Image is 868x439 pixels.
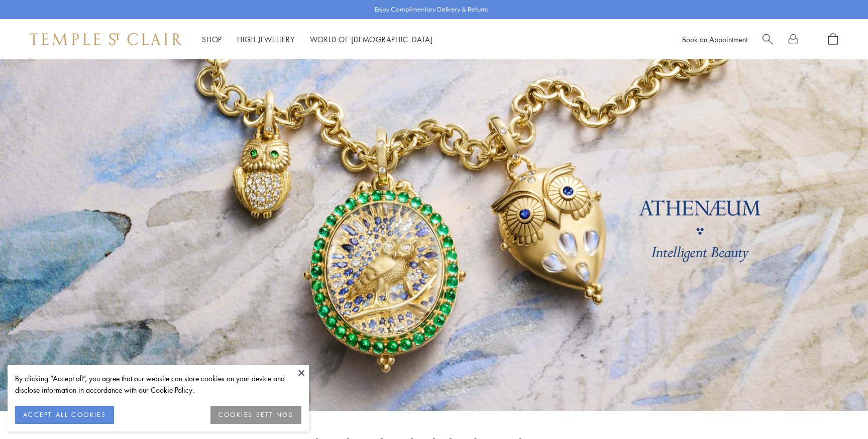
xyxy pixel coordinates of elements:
[237,34,295,44] a: High JewelleryHigh Jewellery
[828,33,838,46] a: Open Shopping Bag
[818,392,858,429] iframe: Gorgias live chat messenger
[210,406,301,424] button: COOKIES SETTINGS
[15,373,301,396] div: By clicking “Accept all”, you agree that our website can store cookies on your device and disclos...
[310,34,433,44] a: World of [DEMOGRAPHIC_DATA]World of [DEMOGRAPHIC_DATA]
[15,406,114,424] button: ACCEPT ALL COOKIES
[763,33,773,46] a: Search
[202,34,222,44] a: ShopShop
[682,34,747,44] a: Book an Appointment
[202,33,433,46] nav: Main navigation
[30,33,182,45] img: Temple St. Clair
[375,5,489,15] p: Enjoy Complimentary Delivery & Returns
